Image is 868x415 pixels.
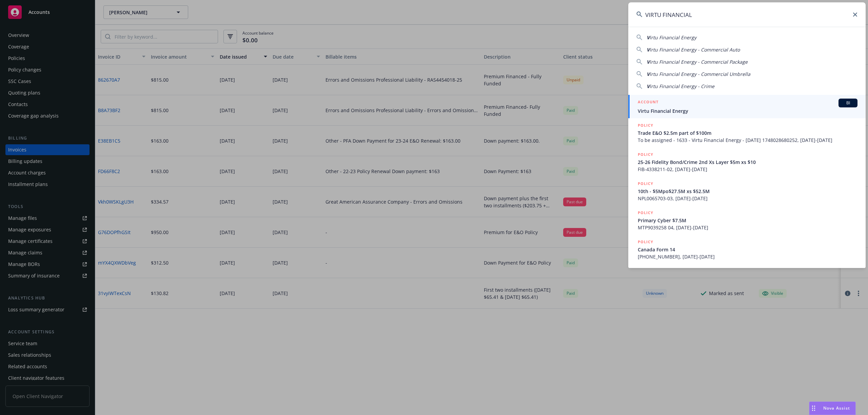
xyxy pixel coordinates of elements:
[650,46,740,53] span: irtu Financial Energy - Commercial Auto
[638,166,857,173] span: FIB-4338211-02, [DATE]-[DATE]
[628,206,866,235] a: POLICYPrimary Cyber $7.5MMTP9039258 04, [DATE]-[DATE]
[638,217,857,224] span: Primary Cyber $7.5M
[638,238,653,245] h5: POLICY
[650,83,714,89] span: irtu Financial Energy - Crime
[650,59,748,65] span: irtu Financial Energy - Commercial Package
[628,95,866,118] a: ACCOUNTBIVirtu Financial Energy
[823,405,850,411] span: Nova Assist
[647,46,650,53] span: V
[638,224,857,231] span: MTP9039258 04, [DATE]-[DATE]
[647,34,650,41] span: V
[628,2,866,27] input: Search...
[638,195,857,202] span: NPL0065703-03, [DATE]-[DATE]
[628,177,866,206] a: POLICY10th - $5Mpo$27.5M xs $52.5MNPL0065703-03, [DATE]-[DATE]
[638,180,653,187] h5: POLICY
[647,71,650,77] span: V
[647,59,650,65] span: V
[638,137,857,144] span: To be assigned - 1633 - Virtu Financial Energy - [DATE] 1748028680252, [DATE]-[DATE]
[638,107,857,115] span: Virtu Financial Energy
[809,402,818,415] div: Drag to move
[638,188,857,195] span: 10th - $5Mpo$27.5M xs $52.5M
[628,235,866,264] a: POLICYCanada Form 14[PHONE_NUMBER], [DATE]-[DATE]
[650,71,750,77] span: irtu Financial Energy - Commercial Umbrella
[638,253,857,260] span: [PHONE_NUMBER], [DATE]-[DATE]
[650,34,696,41] span: irtu Financial Energy
[841,100,855,106] span: BI
[638,159,857,166] span: 25-26 Fidelity Bond/Crime 2nd Xs Layer $5m xs $10
[628,147,866,177] a: POLICY25-26 Fidelity Bond/Crime 2nd Xs Layer $5m xs $10FIB-4338211-02, [DATE]-[DATE]
[638,129,857,137] span: Trade E&O $2.5m part of $100m
[638,122,653,129] h5: POLICY
[647,83,650,89] span: V
[638,209,653,216] h5: POLICY
[638,246,857,253] span: Canada Form 14
[638,99,658,107] h5: ACCOUNT
[809,401,856,415] button: Nova Assist
[628,118,866,147] a: POLICYTrade E&O $2.5m part of $100mTo be assigned - 1633 - Virtu Financial Energy - [DATE] 174802...
[638,151,653,158] h5: POLICY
